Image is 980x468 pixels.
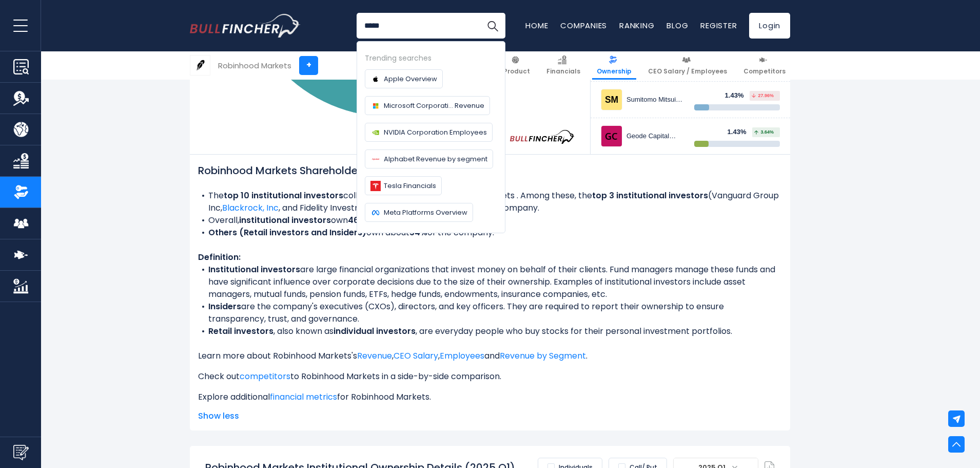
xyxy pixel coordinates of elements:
[198,350,782,362] p: Learn more about Robinhood Markets's , , and .
[198,391,782,403] p: Explore additional for Robinhood Markets.
[365,176,442,195] a: Tesla Financials
[503,67,530,76] span: Product
[500,350,586,362] a: Revenue by Segment
[208,301,241,312] b: Insiders
[667,20,688,31] a: Blog
[384,127,487,138] span: NVIDIA Corporation Employees
[739,51,790,80] a: Competitors
[198,264,782,301] li: are large financial organizations that invest money on behalf of their clients. Fund managers man...
[357,350,392,362] a: Revenue
[542,51,585,80] a: Financials
[700,20,737,31] a: Register
[743,67,786,76] span: Competitors
[370,74,381,84] img: Company logo
[218,60,291,71] div: Robinhood Markets
[198,410,782,422] span: Show less
[198,190,782,214] li: The collectively own of Robinhood Markets . Among these, the ( ) hold about of the company.
[725,91,750,100] div: 1.43%
[592,51,636,80] a: Ownership
[754,130,774,135] span: 3.64%
[728,128,753,137] div: 1.43%
[198,251,241,263] b: Definition:
[365,203,473,222] a: Meta Platforms Overview
[626,132,687,141] div: Geode Capital Management, LLC
[648,67,727,76] span: CEO Salary / Employees
[749,13,790,39] a: Login
[643,51,732,80] a: CEO Salary / Employees
[198,214,782,227] li: Overall, own of Robinhood Markets's shares.
[208,190,779,214] span: Vanguard Group Inc, , and Fidelity Investments (FMR)
[208,227,366,238] b: Others (Retail investors and Insiders)
[348,214,366,226] b: 46%
[13,184,29,200] img: Ownership
[370,208,381,218] img: Company logo
[299,56,318,75] a: +
[365,96,490,115] a: Microsoft Corporati... Revenue
[384,180,436,191] span: Tesla Financials
[334,325,416,337] b: individual investors
[198,370,782,383] p: Check out to Robinhood Markets in a side-by-side comparison.
[190,14,300,38] a: Go to homepage
[270,391,337,403] a: financial metrics
[752,93,774,98] span: 27.96%
[198,301,782,325] li: are the company's executives (CXOs), directors, and key officers. They are required to report the...
[546,67,580,76] span: Financials
[384,207,467,218] span: Meta Platforms Overview
[597,67,632,76] span: Ownership
[365,69,443,88] a: Apple Overview
[394,350,438,362] a: CEO Salary
[239,214,331,226] b: institutional investors
[198,325,782,338] li: , also known as , are everyday people who buy stocks for their personal investment portfolios.
[365,52,497,64] div: Trending searches
[626,96,687,104] div: Sumitomo Mitsui Trust Holdings, Inc
[384,100,484,111] span: Microsoft Corporati... Revenue
[440,350,484,362] a: Employees
[560,20,607,31] a: Companies
[370,181,381,191] img: Company logo
[370,101,381,111] img: Company logo
[365,149,493,169] a: Alphabet Revenue by segment
[370,154,381,164] img: Company logo
[240,370,290,382] a: competitors
[222,202,279,214] a: Blackrock, Inc
[208,264,300,275] b: Institutional investors
[190,14,301,38] img: Bullfincher logo
[365,123,493,142] a: NVIDIA Corporation Employees
[224,190,343,201] b: top 10 institutional investors
[384,154,487,164] span: Alphabet Revenue by segment
[592,190,708,201] b: top 3 institutional investors
[208,325,273,337] b: Retail investors
[525,20,548,31] a: Home
[198,227,782,239] li: own about of the company.
[384,73,437,84] span: Apple Overview
[198,163,782,178] h2: Robinhood Markets Shareholders Summary
[370,127,381,138] img: Company logo
[190,55,210,75] img: HOOD logo
[499,51,535,80] a: Product
[480,13,505,39] button: Search
[619,20,654,31] a: Ranking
